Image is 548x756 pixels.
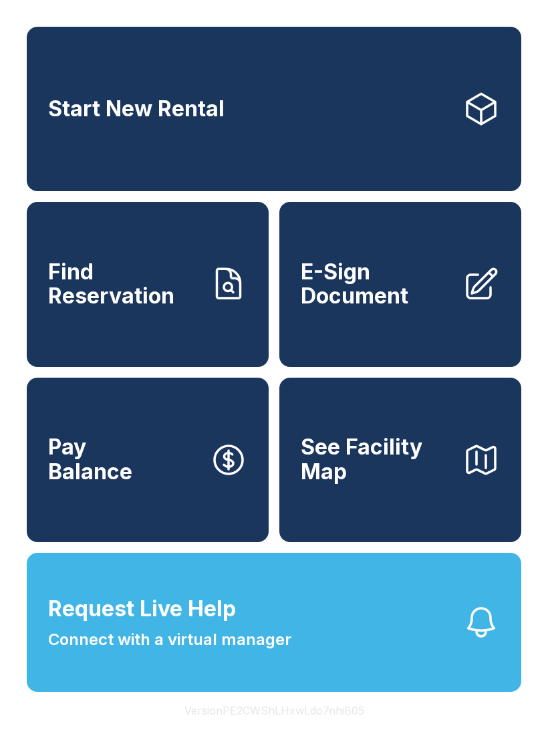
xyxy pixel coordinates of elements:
span: Find Reservation [48,260,199,309]
span: Connect with a virtual manager [48,628,291,652]
a: Find Reservation [27,202,269,366]
span: Request Live Help [48,593,236,625]
button: Request Live HelpConnect with a virtual manager [27,553,521,692]
span: Start New Rental [48,97,225,122]
button: See Facility Map [279,378,521,542]
span: E-Sign Document [301,260,452,309]
span: Pay Balance [48,435,132,484]
span: See Facility Map [301,435,452,484]
a: Start New Rental [27,27,521,191]
a: PayBalance [27,378,269,542]
a: E-Sign Document [279,202,521,366]
button: VersionPE2CWShLHxwLdo7nhiB05 [174,692,375,729]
